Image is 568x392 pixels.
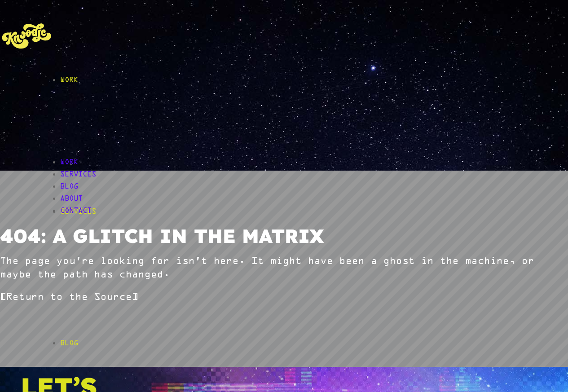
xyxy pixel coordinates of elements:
a: Blog [60,181,568,193]
a: Services [60,146,568,277]
a: Work [60,157,568,168]
a: Contact [60,205,568,217]
a: Services [60,169,568,181]
a: About [60,193,568,205]
a: Work [60,14,568,146]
